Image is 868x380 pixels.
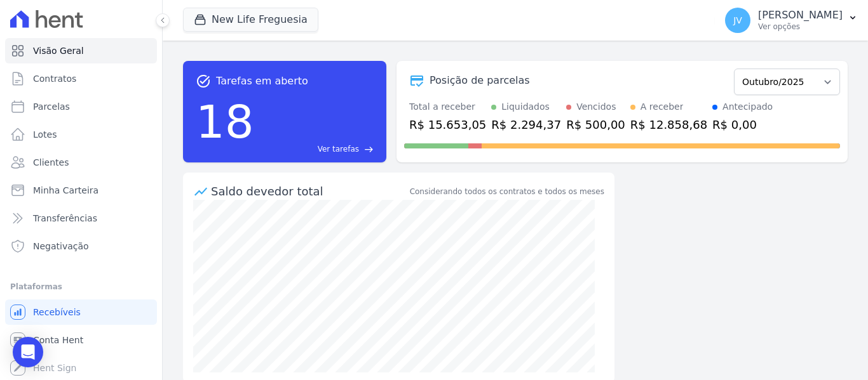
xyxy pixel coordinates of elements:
span: Contratos [33,72,76,85]
span: Lotes [33,128,57,141]
div: Liquidados [501,100,550,114]
a: Transferências [5,206,157,231]
div: A receber [641,100,684,114]
a: Ver tarefas east [259,143,374,155]
a: Conta Hent [5,327,157,353]
a: Recebíveis [5,299,157,325]
div: Open Intercom Messenger [13,337,43,367]
div: R$ 12.858,68 [630,116,707,133]
span: JV [733,16,742,25]
div: R$ 2.294,37 [491,116,561,133]
span: Parcelas [33,100,70,113]
div: R$ 0,00 [712,116,773,133]
button: New Life Freguesia [183,8,318,32]
p: Ver opções [758,22,843,32]
a: Parcelas [5,94,157,119]
div: 18 [196,89,254,155]
div: Posição de parcelas [430,73,530,88]
div: Total a receber [409,100,486,114]
span: Negativação [33,240,89,252]
button: JV [PERSON_NAME] Ver opções [715,3,868,38]
div: Vencidos [576,100,616,114]
a: Contratos [5,66,157,91]
span: task_alt [196,74,211,89]
span: Visão Geral [33,44,84,57]
a: Visão Geral [5,38,157,63]
div: Antecipado [722,100,773,114]
span: Minha Carteira [33,184,98,197]
span: Tarefas em aberto [216,74,308,89]
div: R$ 15.653,05 [409,116,486,133]
span: east [364,145,374,154]
div: R$ 500,00 [566,116,625,133]
a: Clientes [5,150,157,175]
span: Transferências [33,212,97,225]
span: Clientes [33,156,69,169]
a: Negativação [5,233,157,259]
span: Conta Hent [33,334,83,346]
span: Recebíveis [33,306,81,318]
div: Plataformas [10,279,152,294]
a: Lotes [5,122,157,147]
p: [PERSON_NAME] [758,9,843,22]
div: Considerando todos os contratos e todos os meses [410,186,604,197]
div: Saldo devedor total [211,183,407,200]
span: Ver tarefas [318,143,359,155]
a: Minha Carteira [5,178,157,203]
